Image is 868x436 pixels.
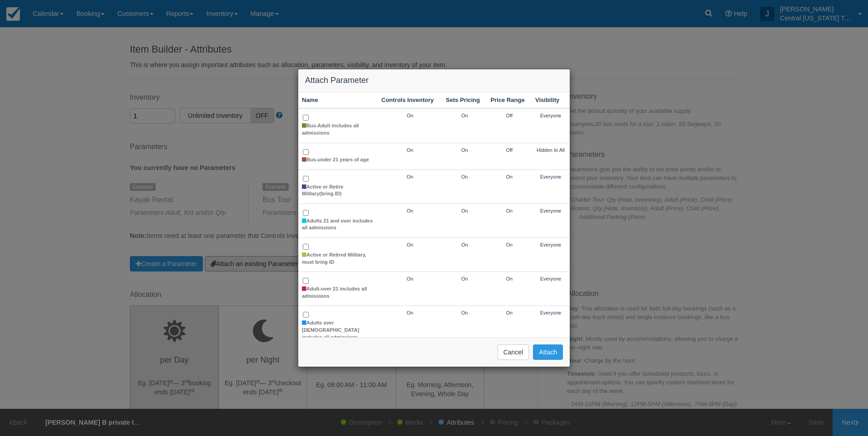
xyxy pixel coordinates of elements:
span: On [461,174,468,179]
span: On [407,147,414,153]
th: Name [298,92,378,109]
td: Everyone [532,272,570,306]
span: On [407,113,414,118]
span: On [506,208,513,213]
label: Active or Retired Military, must bring ID [302,252,374,266]
label: Adult-over 21 includes all admissions [302,286,374,300]
h4: Attach Parameter [305,76,563,85]
td: Everyone [532,108,570,143]
button: Cancel [498,344,529,360]
span: On [461,310,468,315]
span: On [407,276,414,281]
td: Hidden to All [532,143,570,170]
span: On [407,310,414,315]
th: Sets Pricing [442,92,487,109]
th: Visibility [532,92,570,109]
span: On [506,174,513,179]
td: Everyone [532,204,570,238]
span: On [407,242,414,247]
label: Bus-Adult includes all admissions [302,122,374,136]
span: On [506,242,513,247]
th: Price Range [487,92,532,109]
th: Controls Inventory [378,92,442,109]
label: Adults over [DEMOGRAPHIC_DATA] includes all admissions [302,320,374,341]
span: On [461,242,468,247]
span: On [407,208,414,213]
span: Off [506,147,513,153]
label: Bus-under 21 years of age [302,156,369,164]
td: Everyone [532,238,570,272]
span: On [461,147,468,153]
span: On [506,276,513,281]
span: On [461,208,468,213]
span: On [407,174,414,179]
span: On [461,276,468,281]
button: Attach [533,344,563,360]
label: Active or Retire Military(bring ID) [302,184,374,198]
label: Adults 21 and over includes all admissions [302,218,374,232]
span: Off [506,113,513,118]
span: On [461,113,468,118]
td: Everyone [532,306,570,347]
td: Everyone [532,170,570,203]
span: On [506,310,513,315]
